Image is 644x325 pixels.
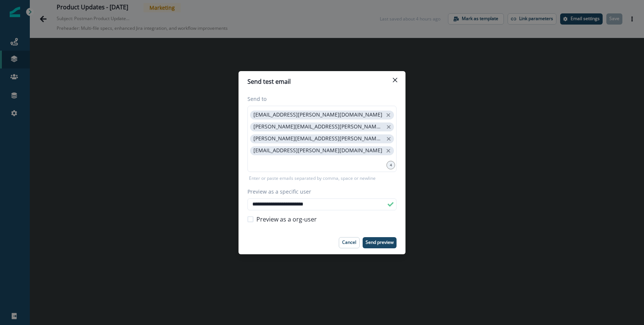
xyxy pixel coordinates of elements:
p: Send test email [247,77,291,86]
p: [PERSON_NAME][EMAIL_ADDRESS][PERSON_NAME][DOMAIN_NAME] [253,124,383,130]
button: Close [389,74,401,86]
p: [EMAIL_ADDRESS][PERSON_NAME][DOMAIN_NAME] [253,112,382,118]
label: Preview as a specific user [247,188,392,195]
span: Preview as a org-user [256,215,317,224]
button: close [385,147,392,154]
p: [PERSON_NAME][EMAIL_ADDRESS][PERSON_NAME][DOMAIN_NAME] [253,136,383,142]
p: Enter or paste emails separated by comma, space or newline [247,175,377,182]
button: close [385,135,392,143]
p: Send preview [366,240,394,245]
button: Cancel [339,237,360,248]
p: [EMAIL_ADDRESS][PERSON_NAME][DOMAIN_NAME] [253,147,382,154]
p: Cancel [342,240,356,245]
button: close [385,111,392,119]
button: Send preview [363,237,397,248]
button: close [385,123,392,131]
div: 4 [386,161,395,169]
label: Send to [247,95,392,103]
